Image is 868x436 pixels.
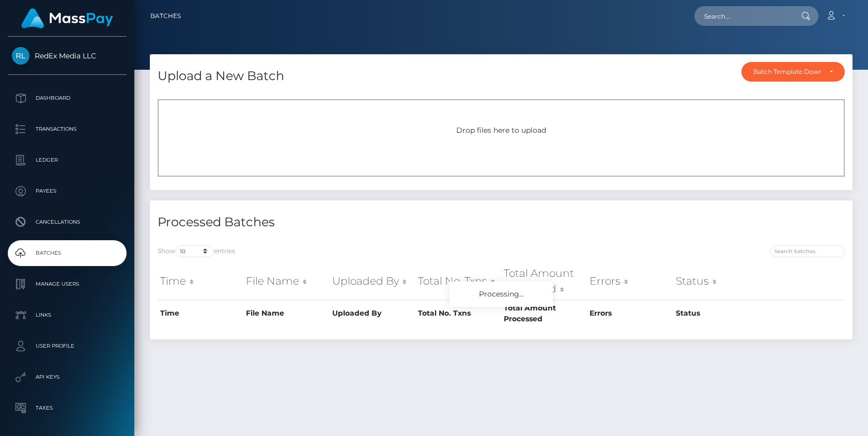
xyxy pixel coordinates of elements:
[175,245,214,257] select: Showentries
[673,300,759,327] th: Status
[8,178,127,204] a: Payees
[415,263,501,300] th: Total No. Txns
[587,300,673,327] th: Errors
[12,245,122,261] p: Batches
[501,263,587,300] th: Total Amount Processed
[158,300,243,327] th: Time
[456,126,546,135] span: Drop files here to upload
[8,302,127,328] a: Links
[770,245,845,257] input: Search batches
[587,263,673,300] th: Errors
[158,263,243,300] th: Time
[8,271,127,297] a: Manage Users
[243,263,329,300] th: File Name
[450,282,553,307] div: Processing...
[12,307,122,323] p: Links
[694,6,792,26] input: Search...
[12,121,122,137] p: Transactions
[12,400,122,416] p: Taxes
[150,5,181,27] a: Batches
[330,300,415,327] th: Uploaded By
[8,51,127,60] span: RedEx Media LLC
[8,85,127,111] a: Dashboard
[753,68,821,76] div: Batch Template Download
[501,300,587,327] th: Total Amount Processed
[12,152,122,168] p: Ledger
[158,213,493,231] h4: Processed Batches
[12,214,122,230] p: Cancellations
[8,240,127,266] a: Batches
[12,90,122,106] p: Dashboard
[12,183,122,199] p: Payees
[12,338,122,354] p: User Profile
[8,395,127,421] a: Taxes
[8,116,127,142] a: Transactions
[158,67,284,85] h4: Upload a New Batch
[243,300,329,327] th: File Name
[158,245,235,257] label: Show entries
[330,263,415,300] th: Uploaded By
[8,364,127,390] a: API Keys
[415,300,501,327] th: Total No. Txns
[21,8,113,28] img: MassPay Logo
[8,333,127,359] a: User Profile
[673,263,759,300] th: Status
[12,369,122,385] p: API Keys
[8,209,127,235] a: Cancellations
[741,62,845,82] button: Batch Template Download
[12,47,29,65] img: RedEx Media LLC
[8,147,127,173] a: Ledger
[12,276,122,292] p: Manage Users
